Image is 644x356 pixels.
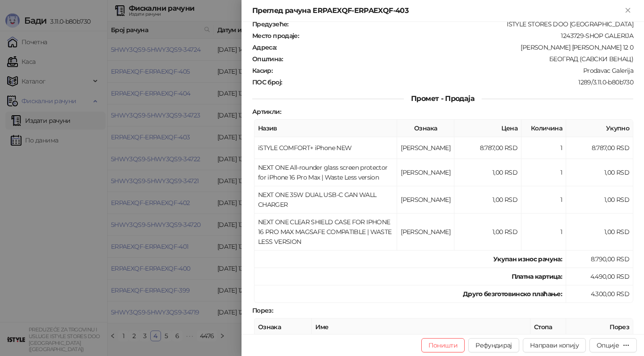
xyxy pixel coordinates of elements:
td: 1,00 RSD [454,159,521,186]
td: 1 [521,186,566,214]
strong: Адреса : [252,43,277,51]
span: Промет - Продаја [404,94,482,103]
span: Направи копију [530,341,579,349]
button: Close [623,5,633,16]
strong: Место продаје : [252,32,299,40]
th: Ознака [397,120,454,137]
strong: Предузеће : [252,20,288,28]
div: [PERSON_NAME] [PERSON_NAME] 12 0 [278,43,634,51]
button: Опције [589,338,637,352]
td: [PERSON_NAME] [397,159,454,186]
td: iSTYLE COMFORT+ iPhone NEW [254,137,397,159]
div: Опције [597,341,619,349]
strong: ПОС број : [252,78,282,86]
strong: Општина : [252,55,283,63]
div: Преглед рачуна ERPAEXQF-ERPAEXQF-403 [252,5,623,16]
td: NEXT ONE 35W DUAL USB-C GAN WALL CHARGER [254,186,397,214]
th: Назив [254,120,397,137]
strong: Касир : [252,67,272,75]
strong: Друго безготовинско плаћање : [463,290,562,298]
td: 4.300,00 RSD [566,285,633,303]
td: 1,00 RSD [566,159,633,186]
td: 1 [521,159,566,186]
th: Име [312,318,530,336]
td: 1,00 RSD [454,186,521,214]
td: [PERSON_NAME] [397,214,454,251]
th: Цена [454,120,521,137]
button: Направи копију [523,338,586,352]
td: 1 [521,214,566,251]
th: Порез [566,318,633,336]
td: 8.787,00 RSD [454,137,521,159]
td: NEXT ONE CLEAR SHIELD CASE FOR IPHONE 16 PRO MAX MAGSAFE COMPATIBLE | WASTE LESS VERSION [254,214,397,251]
div: БЕОГРАД (САВСКИ ВЕНАЦ) [284,55,634,63]
strong: Артикли : [252,108,281,116]
button: Рефундирај [468,338,519,352]
strong: Порез : [252,306,273,314]
div: 1243729-SHOP GALERIJA [300,32,634,40]
td: 4.490,00 RSD [566,268,633,285]
td: NEXT ONE All-rounder glass screen protector for iPhone 16 Pro Max | Waste Less version [254,159,397,186]
td: 8.790,00 RSD [566,251,633,268]
button: Поништи [421,338,465,352]
td: 1,00 RSD [566,214,633,251]
th: Укупно [566,120,633,137]
div: 1289/3.11.0-b80b730 [283,78,634,86]
div: ISTYLE STORES DOO [GEOGRAPHIC_DATA] [289,20,634,28]
th: Ознака [254,318,312,336]
th: Количина [521,120,566,137]
th: Стопа [530,318,566,336]
div: Prodavac Galerija [273,67,634,75]
td: 1,00 RSD [566,186,633,214]
td: 8.787,00 RSD [566,137,633,159]
td: [PERSON_NAME] [397,137,454,159]
td: 1 [521,137,566,159]
strong: Платна картица : [512,272,562,281]
strong: Укупан износ рачуна : [493,255,562,263]
td: [PERSON_NAME] [397,186,454,214]
td: 1,00 RSD [454,214,521,251]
